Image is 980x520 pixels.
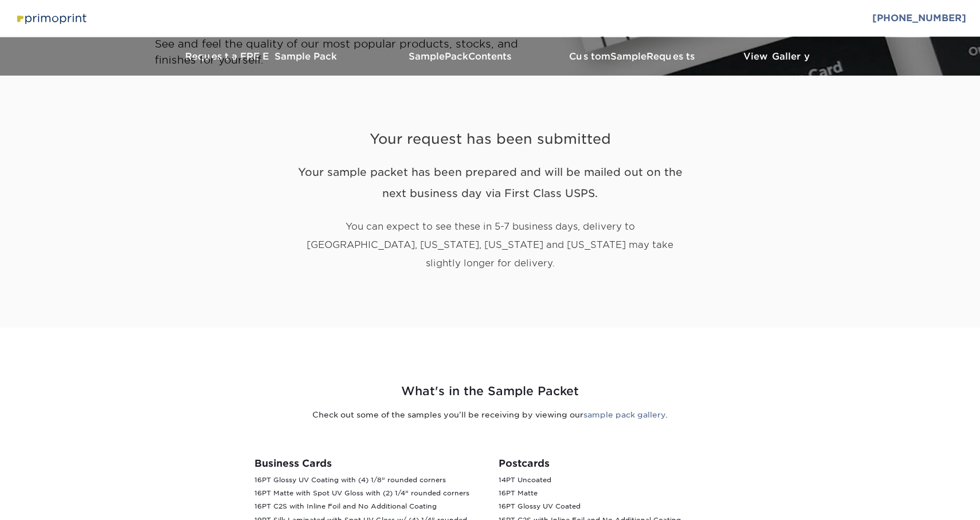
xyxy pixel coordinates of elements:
[289,103,691,148] h1: Your request has been submitted
[155,383,825,400] h2: What's in the Sample Packet
[610,51,646,62] span: Sample
[146,51,375,62] h3: Request a FREE Sample Pack
[499,458,726,469] h3: Postcards
[289,218,691,273] p: You can expect to see these in 5-7 business days, delivery to [GEOGRAPHIC_DATA], [US_STATE], [US_...
[155,36,547,68] p: See and feel the quality of our most popular products, stocks, and finishes for yourself.
[719,51,834,62] h3: View Gallery
[155,409,825,420] p: Check out some of the samples you’ll be receiving by viewing our .
[547,51,719,62] h3: Custom Requests
[254,458,481,469] h3: Business Cards
[14,10,88,26] img: Primoprint
[289,161,691,204] h2: Your sample packet has been prepared and will be mailed out on the next business day via First Cl...
[547,37,719,76] a: CustomSampleRequests
[872,13,966,23] a: [PHONE_NUMBER]
[146,37,375,76] a: Request a FREE Sample Pack
[719,37,834,76] a: View Gallery
[583,410,665,419] a: sample pack gallery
